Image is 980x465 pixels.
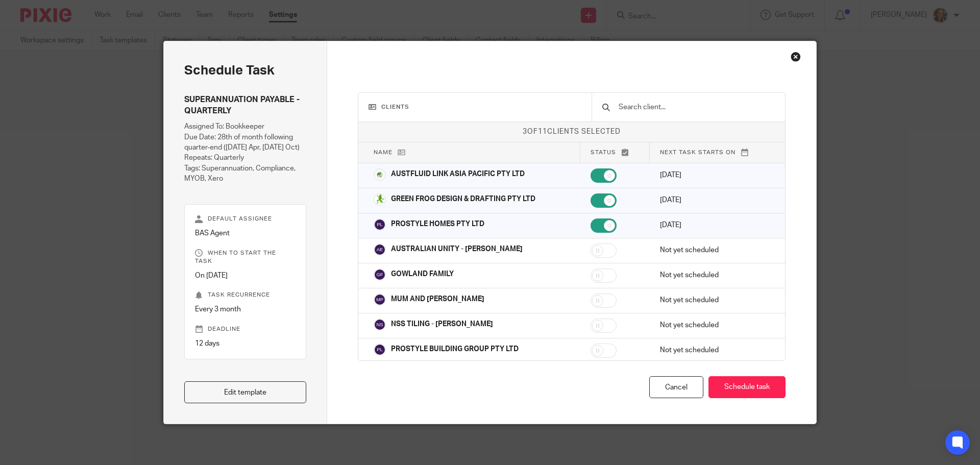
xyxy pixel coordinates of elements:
p: MUM AND [PERSON_NAME] [391,294,484,304]
p: Not yet scheduled [660,245,770,255]
p: PROSTYLE HOMES PTY LTD [391,219,484,229]
p: Default assignee [195,215,296,223]
p: PROSTYLE BUILDING GROUP PTY LTD [391,344,519,354]
p: NSS TILING - [PERSON_NAME] [391,319,493,329]
p: of clients selected [358,127,786,137]
p: Next task starts on [660,148,770,157]
a: Edit template [184,381,306,403]
p: GREEN FROG DESIGN & DRAFTING PTY LTD [391,194,535,204]
img: svg%3E [374,319,386,331]
div: Close this dialog window [791,52,801,62]
p: Not yet scheduled [660,270,770,280]
img: Green%20Frog.png [374,193,386,206]
p: Every 3 month [195,304,296,314]
p: On [DATE] [195,271,296,281]
p: Not yet scheduled [660,320,770,330]
img: svg%3E [374,293,386,306]
p: [DATE] [660,195,770,205]
p: AUSTFLUID LINK ASIA PACIFIC PTY LTD [391,169,525,179]
p: Task recurrence [195,291,296,299]
h3: Clients [369,103,582,111]
img: svg%3E [374,268,386,281]
div: Cancel [649,376,703,398]
p: Assigned To: Bookkeeper Due Date: 28th of month following quarter-end ([DATE] Apr, [DATE] Oct) Re... [184,121,306,184]
p: Not yet scheduled [660,295,770,305]
p: Not yet scheduled [660,345,770,355]
img: svg%3E [374,344,386,356]
img: svg%3E [374,218,386,231]
p: 12 days [195,338,296,349]
p: Name [374,148,570,157]
p: Status [591,148,640,157]
h4: SUPERANNUATION PAYABLE - QUARTERLY [184,94,306,116]
img: Copy%20of%20austfluid%20link.png [374,168,386,181]
span: 11 [538,128,547,135]
span: 3 [523,128,527,135]
input: Search client... [618,102,775,113]
button: Schedule task [708,376,786,398]
h2: Schedule task [184,62,306,79]
p: Deadline [195,325,296,333]
p: AUSTRALIAN UNITY - [PERSON_NAME] [391,244,523,254]
p: When to start the task [195,249,296,265]
p: [DATE] [660,220,770,230]
p: [DATE] [660,170,770,180]
img: svg%3E [374,243,386,256]
p: GOWLAND FAMILY [391,269,454,279]
p: BAS Agent [195,228,296,238]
